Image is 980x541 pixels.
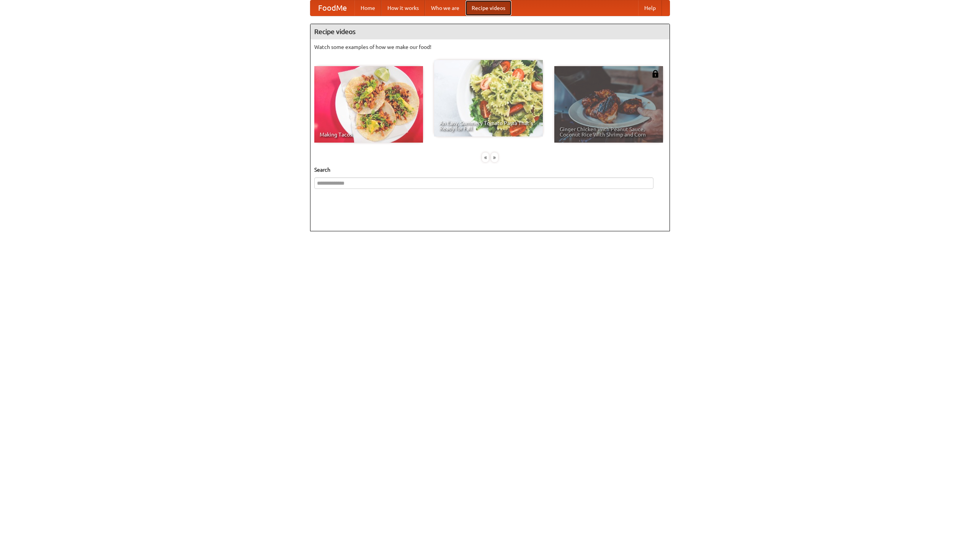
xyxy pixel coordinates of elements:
div: » [491,153,498,162]
div: « [482,153,489,162]
a: Recipe videos [465,0,511,16]
span: Making Tacos [320,132,418,137]
p: Watch some examples of how we make our food! [314,43,666,51]
a: How it works [381,0,425,16]
h4: Recipe videos [310,24,670,39]
a: Who we are [425,0,465,16]
a: Help [638,0,662,16]
img: 483408.png [652,70,659,78]
a: Home [354,0,381,16]
a: An Easy, Summery Tomato Pasta That's Ready for Fall [434,60,543,136]
a: FoodMe [310,0,354,16]
span: An Easy, Summery Tomato Pasta That's Ready for Fall [439,120,537,131]
a: Making Tacos [314,66,423,143]
h5: Search [314,166,666,174]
